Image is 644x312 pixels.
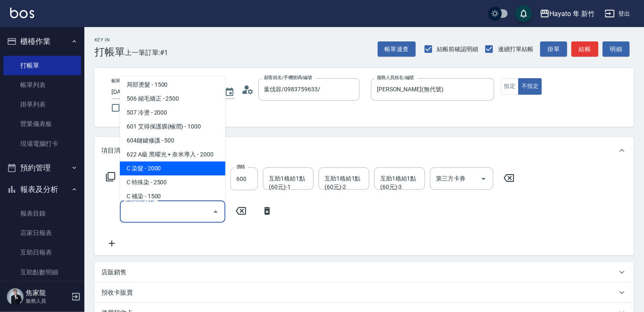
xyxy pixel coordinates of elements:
[378,41,416,57] button: 帳單速查
[550,8,595,19] div: Hayato 隼 新竹
[3,263,81,282] a: 互助點數明細
[3,134,81,153] a: 現場電腦打卡
[120,148,225,161] span: 622 A級 黑曜光 + 奈米導入 - 2000
[3,114,81,134] a: 營業儀表板
[437,45,479,54] span: 結帳前確認明細
[111,78,129,84] label: 帳單日期
[95,282,634,303] div: 預收卡販賣
[26,289,69,297] h5: 焦家龍
[95,262,634,282] div: 店販銷售
[95,137,634,164] div: 項目消費
[120,106,225,120] span: 507 冷燙 - 2000
[3,95,81,114] a: 掛單列表
[26,297,69,305] p: 服務人員
[120,78,225,92] span: 局部燙髮 - 1500
[3,204,81,223] a: 報表目錄
[3,157,81,179] button: 預約管理
[603,41,630,57] button: 明細
[101,146,127,155] p: 項目消費
[518,78,542,95] button: 不指定
[477,172,490,186] button: Open
[3,75,81,95] a: 帳單列表
[601,6,634,22] button: 登出
[120,189,225,203] span: C 補染 - 1500
[125,47,168,58] span: 上一筆訂單:#1
[111,85,216,99] input: YYYY/MM/DD hh:mm
[120,120,225,134] span: 601 艾得保護膜(極潤) - 1000
[3,178,81,200] button: 報表及分析
[101,268,127,277] p: 店販銷售
[209,205,222,219] button: Close
[501,78,519,95] button: 指定
[219,82,240,102] button: Choose date, selected date is 2025-08-24
[3,30,81,52] button: 櫃檯作業
[120,92,225,106] span: 506 縮毛矯正 - 2500
[3,223,81,243] a: 店家日報表
[120,134,225,148] span: 604鏈鍵修護 - 500
[540,41,567,57] button: 掛單
[101,288,133,297] p: 預收卡販賣
[120,175,225,189] span: C 特殊染 - 2500
[236,164,245,170] label: 價格
[571,41,598,57] button: 結帳
[264,74,312,81] label: 顧客姓名/手機號碼/編號
[515,5,532,22] button: save
[95,37,125,43] h2: Key In
[3,56,81,75] a: 打帳單
[498,45,533,54] span: 連續打單結帳
[120,161,225,175] span: C 染髮 - 2000
[10,8,34,18] img: Logo
[377,74,414,81] label: 服務人員姓名/編號
[7,288,24,305] img: Person
[536,5,598,22] button: Hayato 隼 新竹
[95,46,125,58] h3: 打帳單
[3,243,81,262] a: 互助日報表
